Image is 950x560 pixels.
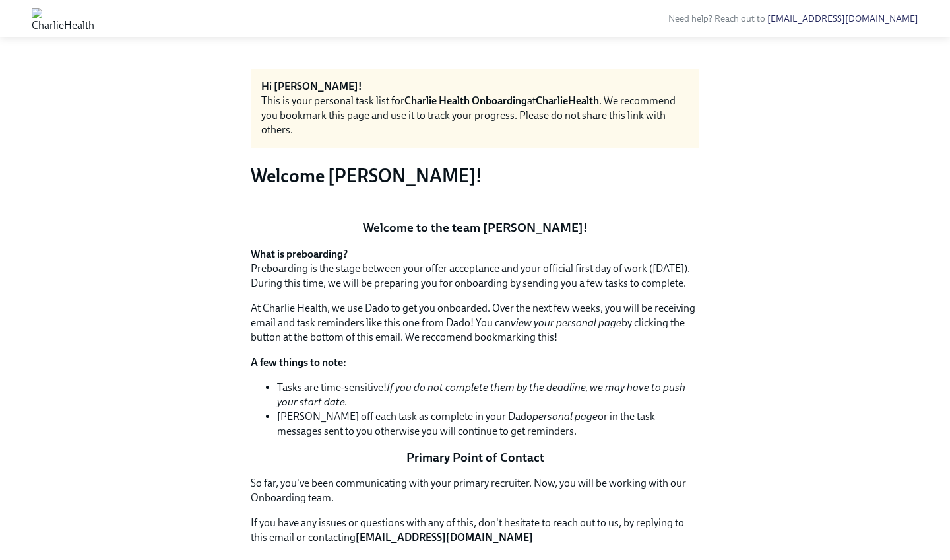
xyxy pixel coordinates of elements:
li: Tasks are time-sensitive! [277,380,699,409]
em: If you do not complete them by the deadline, we may have to push your start date. [277,381,685,408]
p: Primary Point of Contact [251,449,699,466]
p: If you have any issues or questions with any of this, don't hesitate to reach out to us, by reply... [251,516,699,545]
a: [EMAIL_ADDRESS][DOMAIN_NAME] [767,13,918,24]
img: CharlieHealth [32,8,94,29]
strong: A few things to note: [251,356,346,368]
p: Preboarding is the stage between your offer acceptance and your official first day of work ([DATE... [251,247,699,291]
p: So far, you've been communicating with your primary recruiter. Now, you will be working with our ... [251,476,699,505]
strong: CharlieHealth [536,94,599,107]
strong: Hi [PERSON_NAME]! [261,80,362,92]
p: At Charlie Health, we use Dado to get you onboarded. Over the next few weeks, you will be receivi... [251,301,699,345]
strong: What is preboarding? [251,248,348,260]
strong: Charlie Health Onboarding [404,94,527,107]
li: [PERSON_NAME] off each task as complete in your Dado or in the task messages sent to you otherwis... [277,409,699,438]
strong: [EMAIL_ADDRESS][DOMAIN_NAME] [356,531,533,543]
h3: Welcome [PERSON_NAME]! [251,164,699,188]
em: view your personal page [511,316,621,329]
em: personal page [532,410,598,423]
div: This is your personal task list for at . We recommend you bookmark this page and use it to track ... [261,94,689,137]
span: Need help? Reach out to [668,13,918,24]
strong: Welcome to the team [PERSON_NAME]! [363,220,588,235]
